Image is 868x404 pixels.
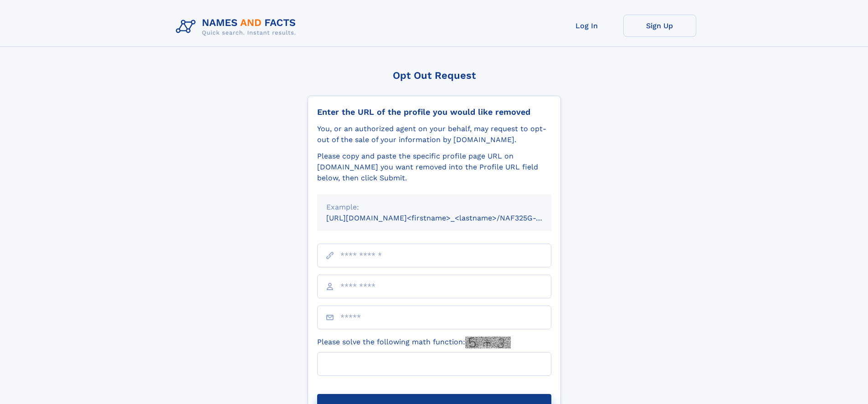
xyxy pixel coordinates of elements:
[317,337,511,348] label: Please solve the following math function:
[317,151,551,184] div: Please copy and paste the specific profile page URL on [DOMAIN_NAME] you want removed into the Pr...
[317,123,551,145] div: You, or an authorized agent on your behalf, may request to opt-out of the sale of your informatio...
[550,15,623,37] a: Log In
[317,107,551,117] div: Enter the URL of the profile you would like removed
[623,15,696,37] a: Sign Up
[326,202,542,213] div: Example:
[308,70,561,81] div: Opt Out Request
[326,214,569,222] small: [URL][DOMAIN_NAME]<firstname>_<lastname>/NAF325G-xxxxxxxx
[172,15,303,39] img: Logo Names and Facts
